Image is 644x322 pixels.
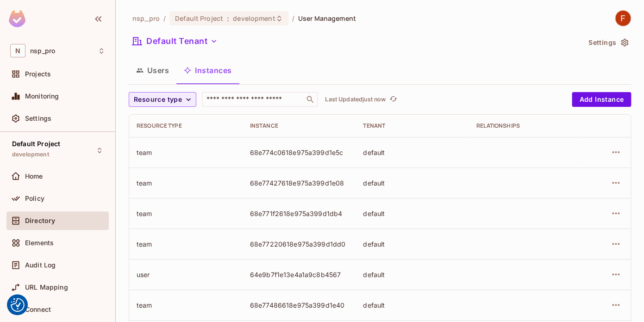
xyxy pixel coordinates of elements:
div: 64e9b7f1e13e4a1a9c8b4567 [250,270,349,279]
span: Home [25,173,43,180]
div: default [363,270,462,279]
div: team [137,148,235,157]
div: 68e771f2618e975a399d1db4 [250,209,349,218]
span: Audit Log [25,261,56,269]
span: Connect [25,306,51,313]
span: Workspace: nsp_pro [30,47,55,55]
span: Resource type [134,94,182,105]
div: default [363,209,462,218]
span: Click to refresh data [386,94,399,105]
span: N [10,44,25,57]
span: User Management [298,14,356,23]
div: 68e774c0618e975a399d1e5c [250,148,349,157]
span: Default Project [175,14,223,23]
button: Consent Preferences [11,298,25,312]
span: Projects [25,70,51,78]
span: development [233,14,275,23]
span: Monitoring [25,93,59,100]
span: Directory [25,217,55,224]
div: 68e77220618e975a399d1dd0 [250,240,349,248]
span: Settings [25,115,51,122]
div: Tenant [363,122,462,130]
div: team [137,209,235,218]
div: team [137,179,235,187]
div: Resource type [137,122,235,130]
img: Revisit consent button [11,298,25,312]
button: Resource type [129,92,196,107]
div: Instance [250,122,349,130]
div: default [363,179,462,187]
button: Add Instance [572,92,631,107]
span: development [12,151,49,158]
p: Last Updated just now [325,96,386,103]
img: SReyMgAAAABJRU5ErkJggg== [9,10,25,27]
div: Relationships [476,122,575,130]
button: Settings [585,35,631,50]
div: default [363,301,462,310]
span: Policy [25,195,44,202]
span: the active workspace [132,14,160,23]
img: Felipe Kharaba [615,11,631,26]
div: default [363,240,462,248]
span: : [226,15,230,22]
div: 68e77486618e975a399d1e40 [250,301,349,310]
button: refresh [388,94,399,105]
button: Users [129,59,176,82]
div: 68e77427618e975a399d1e08 [250,179,349,187]
div: team [137,240,235,248]
span: URL Mapping [25,284,68,291]
div: default [363,148,462,157]
span: Elements [25,239,54,247]
button: Instances [176,59,239,82]
span: refresh [389,95,397,104]
li: / [163,14,166,23]
div: team [137,301,235,310]
li: / [292,14,294,23]
div: user [137,270,235,279]
button: Default Tenant [129,34,221,49]
span: Default Project [12,140,60,148]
